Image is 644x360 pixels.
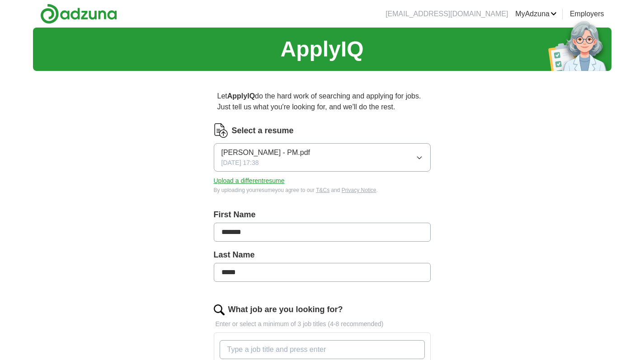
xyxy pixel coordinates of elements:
p: Enter or select a minimum of 3 job titles (4-8 recommended) [214,319,431,329]
label: Select a resume [232,125,294,137]
img: CV Icon [214,123,228,138]
button: Upload a differentresume [214,176,285,186]
span: [PERSON_NAME] - PM.pdf [221,147,310,158]
img: search.png [214,304,225,315]
p: Let do the hard work of searching and applying for jobs. Just tell us what you're looking for, an... [214,87,431,116]
a: Privacy Notice [342,187,376,193]
input: Type a job title and press enter [220,340,425,359]
a: MyAdzuna [515,9,557,19]
img: Adzuna logo [40,4,117,24]
div: By uploading your resume you agree to our and . [214,186,431,194]
a: Employers [570,9,604,19]
strong: ApplyIQ [227,92,255,100]
a: T&Cs [316,187,329,193]
li: [EMAIL_ADDRESS][DOMAIN_NAME] [385,9,508,19]
label: First Name [214,209,431,221]
span: [DATE] 17:38 [221,158,259,168]
label: What job are you looking for? [228,304,343,316]
h1: ApplyIQ [280,33,363,65]
label: Last Name [214,249,431,261]
button: [PERSON_NAME] - PM.pdf[DATE] 17:38 [214,143,431,172]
